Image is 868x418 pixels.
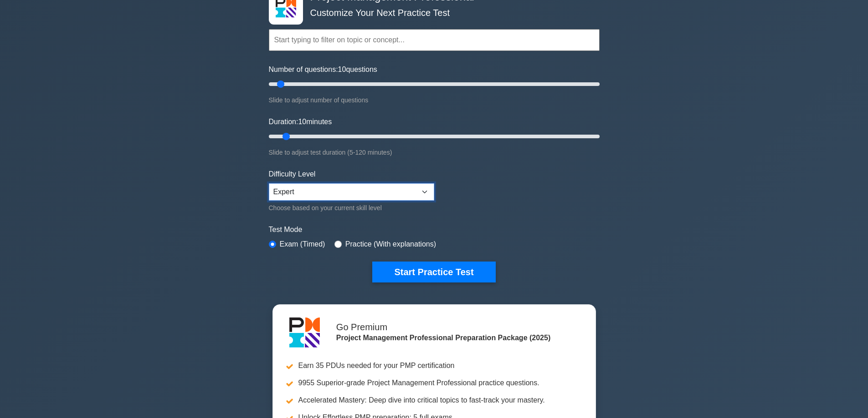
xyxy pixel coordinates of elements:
[269,64,377,75] label: Number of questions: questions
[280,239,325,250] label: Exam (Timed)
[269,116,332,127] label: Duration: minutes
[269,147,600,158] div: Slide to adjust test duration (5-120 minutes)
[269,29,600,51] input: Start typing to filter on topic or concept...
[372,262,495,282] button: Start Practice Test
[345,239,436,250] label: Practice (With explanations)
[269,95,600,106] div: Slide to adjust number of questions
[338,65,346,73] span: 10
[269,224,600,235] label: Test Mode
[269,169,316,180] label: Difficulty Level
[269,202,434,213] div: Choose based on your current skill level
[298,118,306,126] span: 10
